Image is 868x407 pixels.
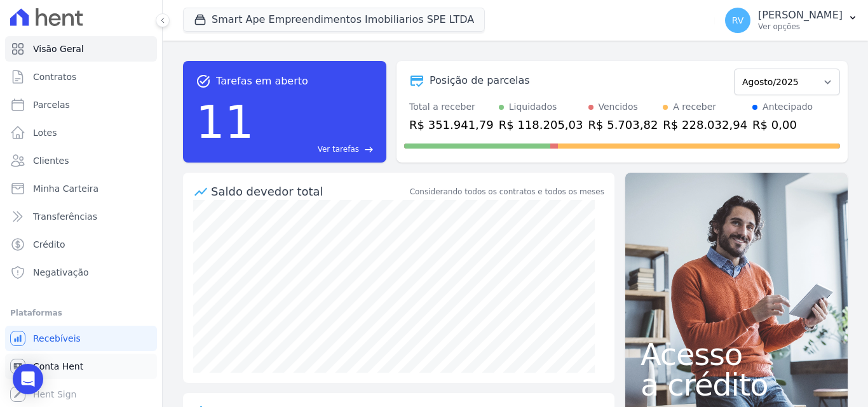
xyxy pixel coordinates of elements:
div: Open Intercom Messenger [13,364,43,394]
span: task_alt [196,74,211,89]
span: Negativação [33,266,89,279]
a: Ver tarefas east [259,143,374,155]
span: Parcelas [33,98,70,111]
span: Transferências [33,210,97,223]
a: Parcelas [5,92,157,117]
span: RV [732,16,744,25]
a: Negativação [5,260,157,285]
span: Visão Geral [33,43,84,55]
div: Liquidados [509,100,557,114]
a: Contratos [5,64,157,90]
div: Vencidos [599,100,638,114]
div: Posição de parcelas [430,73,530,88]
span: Recebíveis [33,332,81,345]
div: R$ 351.941,79 [409,116,494,133]
a: Clientes [5,148,157,173]
div: R$ 228.032,94 [663,116,747,133]
div: R$ 5.703,82 [588,116,658,133]
span: Contratos [33,70,76,83]
div: Antecipado [763,100,813,114]
span: Tarefas em aberto [216,74,308,89]
a: Visão Geral [5,36,157,62]
span: east [364,145,374,154]
span: Conta Hent [33,360,83,373]
a: Minha Carteira [5,176,157,201]
a: Crédito [5,232,157,257]
div: R$ 118.205,03 [499,116,583,133]
span: Ver tarefas [318,143,359,155]
div: R$ 0,00 [752,116,813,133]
div: A receber [673,100,716,114]
div: Plataformas [10,305,152,321]
span: Clientes [33,154,69,167]
span: a crédito [641,370,832,400]
a: Lotes [5,120,157,145]
span: Crédito [33,238,65,251]
p: Ver opções [758,22,843,32]
span: Lotes [33,126,57,139]
div: Considerando todos os contratos e todos os meses [410,186,604,197]
p: [PERSON_NAME] [758,9,843,22]
div: 11 [196,89,254,155]
a: Transferências [5,204,157,229]
button: RV [PERSON_NAME] Ver opções [715,3,868,38]
span: Minha Carteira [33,182,98,195]
div: Total a receber [409,100,494,114]
button: Smart Ape Empreendimentos Imobiliarios SPE LTDA [183,8,485,32]
a: Conta Hent [5,354,157,379]
a: Recebíveis [5,326,157,351]
span: Acesso [641,339,832,370]
div: Saldo devedor total [211,183,407,200]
